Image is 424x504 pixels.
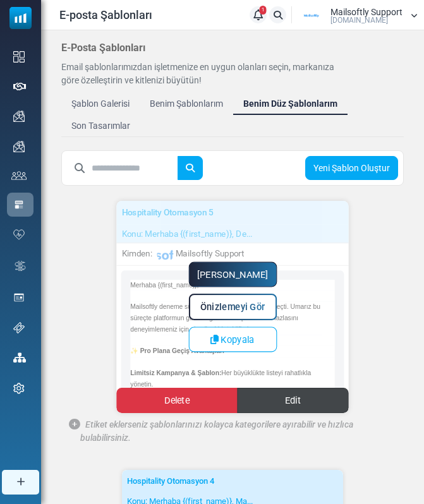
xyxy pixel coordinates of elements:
span: Delete [164,395,190,406]
img: workflow.svg [13,259,27,273]
img: mailsoftly_icon_blue_white.svg [9,7,32,29]
span: Mailsoftly Support [330,8,403,16]
span: E-posta Şablonları [59,6,152,23]
span: Önizlemeyi Gör [200,302,265,313]
img: domain-health-icon.svg [13,229,25,239]
a: Önizlemeyi Gör [188,294,277,320]
span: 1 [260,6,267,15]
a: Kopyala [188,327,277,352]
div: Son Tasarımlar [71,119,130,133]
img: landing_pages.svg [13,292,25,303]
a: User Logo Mailsoftly Support [DOMAIN_NAME] [296,6,418,25]
a: Delete [116,388,238,413]
img: email-templates-icon-active.svg [13,199,25,210]
span: Hospitality Otomasyon 4 [127,476,214,486]
span: Edit [285,395,301,406]
img: User Logo [296,6,327,25]
span: Kopyala [221,334,255,345]
img: contacts-icon.svg [11,171,27,180]
a: 1 [250,6,267,23]
div: Şablon Galerisi [71,97,130,111]
a: Yeni Şablon Oluştur [305,156,398,180]
img: dashboard-icon.svg [13,51,25,63]
span: [DOMAIN_NAME] [330,16,388,24]
p: E-Posta Şablonları [61,40,336,56]
span: Email şablonlarımızdan işletmenize en uygun olanları seçin, markanıza göre özelleştirin ve kitlen... [61,62,334,85]
img: support-icon.svg [13,322,25,333]
div: Benim Düz Şablonlarım [243,97,337,111]
div: Benim Şablonlarım [150,97,223,111]
span: Etiket eklerseniz şablonlarınızı kolayca kategorilere ayırabilir ve hızlıca bulabilirsiniz. [80,419,353,443]
a: Edit [237,388,349,413]
img: campaigns-icon.png [13,141,25,152]
a: [PERSON_NAME] [188,262,277,287]
img: settings-icon.svg [13,383,25,394]
img: campaigns-icon.png [13,111,25,122]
